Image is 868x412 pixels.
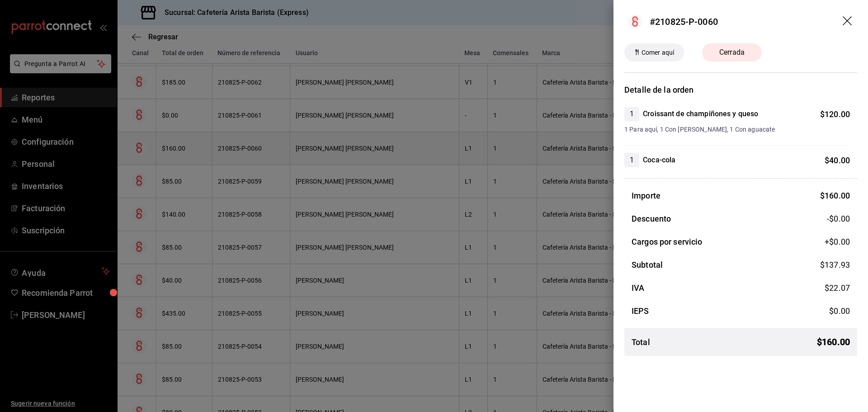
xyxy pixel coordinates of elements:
[827,213,850,225] span: -$0.00
[632,236,703,248] h3: Cargos por servicio
[624,125,850,134] span: 1 Para aquí, 1 Con [PERSON_NAME], 1 Con aguacate
[820,191,850,200] span: $ 160.00
[632,282,644,294] h3: IVA
[825,156,850,165] span: $ 40.00
[650,15,718,28] div: #210825-P-0060
[820,109,850,119] span: $ 120.00
[829,306,850,316] span: $ 0.00
[624,155,639,166] span: 1
[624,109,639,119] span: 1
[638,48,678,57] span: Comer aquí
[632,305,649,317] h3: IEPS
[632,336,650,348] h3: Total
[643,109,758,119] h4: Croissant de champiñones y queso
[624,84,857,96] h3: Detalle de la orden
[825,283,850,293] span: $ 22.07
[825,236,850,248] span: +$ 0.00
[632,213,671,225] h3: Descuento
[820,260,850,270] span: $ 137.93
[632,189,660,202] h3: Importe
[817,335,850,349] span: $ 160.00
[632,259,663,271] h3: Subtotal
[843,16,854,27] button: drag
[714,47,750,58] span: Cerrada
[643,155,675,166] h4: Coca-cola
